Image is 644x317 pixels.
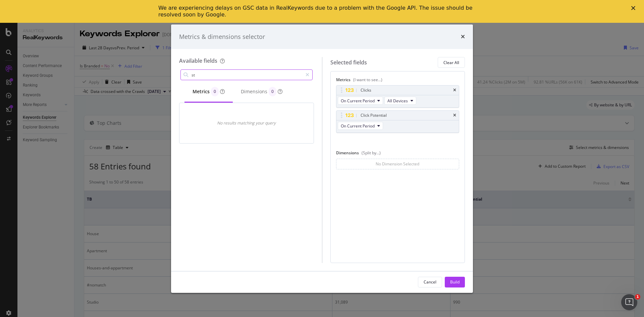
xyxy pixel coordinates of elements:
[269,87,276,96] div: brand label
[336,77,460,85] div: Metrics
[341,123,375,129] span: On Current Period
[461,33,465,41] div: times
[271,90,274,94] span: 0
[353,77,382,83] div: (I want to see...)
[418,277,442,287] button: Cancel
[438,57,465,68] button: Clear All
[631,6,638,10] div: Fermer
[336,85,460,108] div: ClickstimesOn Current PeriodAll Devices
[241,87,282,96] div: Dimensions
[338,97,383,105] button: On Current Period
[336,150,460,158] div: Dimensions
[445,277,465,287] button: Build
[453,113,456,117] div: times
[361,112,387,119] div: Click Potential
[424,279,436,285] div: Cancel
[179,57,217,64] div: Available fields
[338,122,383,130] button: On Current Period
[450,279,460,285] div: Build
[191,70,303,80] input: Search by field name
[336,110,460,133] div: Click PotentialtimesOn Current Period
[211,87,219,96] div: brand label
[341,98,375,104] span: On Current Period
[179,33,265,41] div: Metrics & dimensions selector
[376,161,419,167] div: No Dimension Selected
[214,90,216,94] span: 0
[330,59,367,66] div: Selected fields
[361,87,371,94] div: Clicks
[443,60,459,65] div: Clear All
[384,97,416,105] button: All Devices
[362,150,381,156] div: (Split by...)
[453,88,456,92] div: times
[213,120,280,126] div: No results matching your query
[621,294,637,310] iframe: Intercom live chat
[171,24,473,293] div: modal
[387,98,408,104] span: All Devices
[193,87,225,96] div: Metrics
[635,294,640,300] span: 1
[158,5,475,18] div: We are experiencing delays on GSC data in RealKeywords due to a problem with the Google API. The ...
